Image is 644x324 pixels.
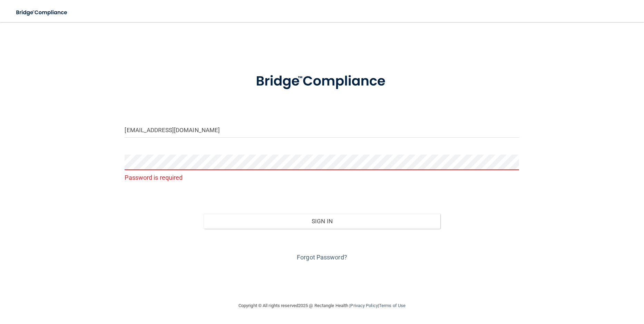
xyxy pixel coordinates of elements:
div: Copyright © All rights reserved 2025 @ Rectangle Health | | [196,295,448,317]
a: Terms of Use [379,303,406,308]
a: Privacy Policy [350,303,378,308]
input: Email [125,122,519,138]
p: Password is required [125,172,519,183]
a: Forgot Password? [297,254,347,261]
button: Sign In [204,214,440,229]
img: bridge_compliance_login_screen.278c3ca4.svg [10,6,74,20]
img: bridge_compliance_login_screen.278c3ca4.svg [242,63,402,99]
